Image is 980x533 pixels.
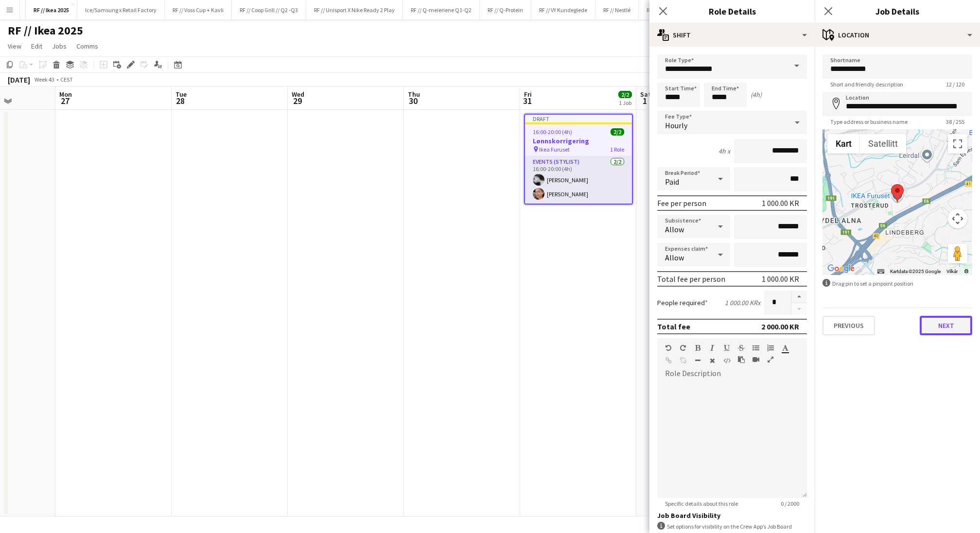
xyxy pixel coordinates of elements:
span: 12 / 120 [938,81,972,88]
div: Fee per person [657,198,706,208]
span: 2/2 [618,91,632,98]
div: Set options for visibility on the Crew App’s Job Board [657,522,807,531]
span: 28 [174,95,187,106]
button: Slå fullskjermvisning av eller på [948,134,967,154]
app-job-card: Draft16:00-20:00 (4h)2/2Lønnskorrigering Ikea Furuset1 RoleEvents (Stylist)2/216:00-20:00 (4h)[PE... [524,114,633,205]
span: Sat [640,90,651,99]
button: Insert video [752,356,759,363]
button: RF // Unisport X Nike Ready 2 Play [306,0,403,19]
button: Italic [709,344,716,352]
span: Paid [665,177,679,187]
button: Paste as plain text [738,356,745,363]
button: Ordered List [767,344,774,352]
button: Undo [665,344,672,352]
span: 38 / 255 [938,118,972,125]
button: Clear Formatting [709,357,716,364]
button: Hurtigtaster [877,268,884,275]
button: Text Color [782,344,788,352]
span: Type address or business name [822,118,915,125]
span: 31 [523,95,532,106]
button: Horizontal Line [694,357,701,364]
div: 4h x [718,147,730,155]
button: Strikethrough [738,344,745,352]
button: Previous [822,316,875,335]
div: 1 Job [619,99,631,106]
div: Total fee [657,322,690,331]
a: Rapportér til Google om feil i veikartet eller bildene [963,269,969,274]
h3: Job Board Visibility [657,511,807,520]
div: Draft [525,115,632,122]
span: Tue [175,90,187,99]
div: Shift [649,23,815,47]
h1: RF // Ikea 2025 [8,23,83,38]
app-card-role: Events (Stylist)2/216:00-20:00 (4h)[PERSON_NAME][PERSON_NAME] [525,156,632,204]
img: Google [825,262,857,275]
button: RF // Coop Kebab Q1-Q2 [639,0,713,19]
span: 1 Role [610,146,624,153]
a: Jobs [48,40,70,52]
span: Kartdata ©2025 Google [890,269,941,274]
button: Ice/Samsung x Retail Factory [77,0,165,19]
span: Short and friendly description [822,81,911,88]
span: Mon [59,90,72,99]
button: HTML Code [723,357,730,364]
span: Comms [76,42,98,51]
span: Ikea Furuset [539,146,570,153]
span: Hourly [665,120,687,130]
button: Vis satellittbilder [860,134,906,154]
button: Kontroller for kamera på kartet [948,209,967,228]
button: RF // Ikea 2025 [26,0,77,19]
span: 1 [639,95,651,106]
div: (4h) [751,90,762,99]
button: Unordered List [752,344,759,352]
button: RF // Coop Grill // Q2 -Q3 [232,0,306,19]
span: 29 [290,95,304,106]
span: Specific details about this role [657,500,746,507]
span: Jobs [52,42,67,51]
a: Edit [27,40,46,52]
a: Åpne dette området i Google Maps (et nytt vindu åpnes) [825,262,857,275]
h3: Role Details [649,5,815,17]
h3: Job Details [815,5,980,17]
button: RF // Q-Protein [480,0,531,19]
div: 1 000.00 KR [762,274,799,284]
button: Redo [680,344,686,352]
span: Fri [524,90,532,99]
button: RF // VY Kundeglede [531,0,595,19]
button: Next [920,316,972,335]
button: Underline [723,344,730,352]
button: Fullscreen [767,356,774,363]
span: Allow [665,224,684,234]
div: [DATE] [8,75,30,85]
span: Edit [31,42,42,51]
span: Wed [292,90,304,99]
span: 30 [406,95,420,106]
button: Increase [791,291,807,303]
button: RF // Q-meieriene Q1-Q2 [403,0,480,19]
span: View [8,42,21,51]
button: Dra Klypemannen på kartet for å åpne Street View [948,244,967,263]
span: Week 43 [32,76,56,83]
div: Drag pin to set a pinpoint position [822,279,972,288]
div: Location [815,23,980,47]
span: Thu [408,90,420,99]
div: CEST [60,76,73,83]
span: Allow [665,253,684,262]
span: 0 / 2000 [773,500,807,507]
span: 27 [58,95,72,106]
span: 16:00-20:00 (4h) [533,128,572,136]
div: 1 000.00 KR [762,198,799,208]
div: 2 000.00 KR [761,322,799,331]
label: People required [657,298,708,307]
button: Bold [694,344,701,352]
span: 2/2 [611,128,624,136]
button: RF // Voss Cup + Kavli [165,0,232,19]
div: Total fee per person [657,274,725,284]
a: View [4,40,25,52]
h3: Lønnskorrigering [525,137,632,145]
a: Comms [72,40,102,52]
button: RF // Nestlé [595,0,639,19]
a: Vilkår (åpnes i en ny fane) [946,269,958,274]
div: 1 000.00 KR x [725,298,760,307]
